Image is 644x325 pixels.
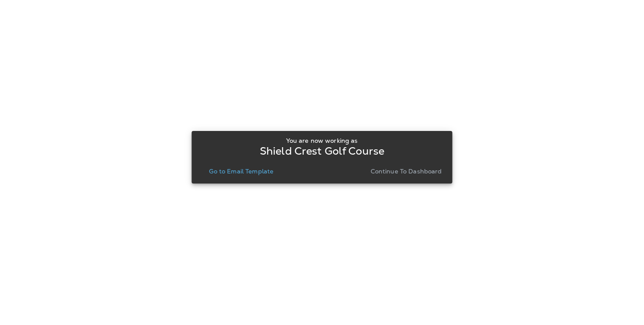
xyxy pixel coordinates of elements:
p: Shield Crest Golf Course [260,148,384,155]
p: Go to Email Template [209,168,273,175]
button: Continue to Dashboard [367,165,446,177]
p: Continue to Dashboard [371,168,442,175]
p: You are now working as [286,137,357,144]
button: Go to Email Template [205,165,277,177]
